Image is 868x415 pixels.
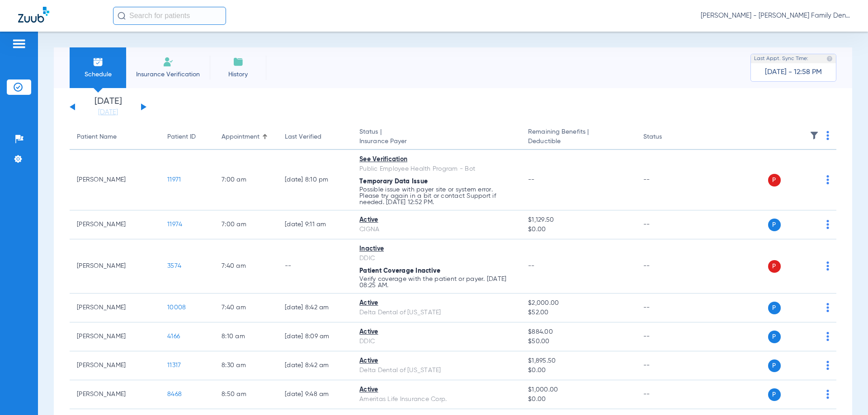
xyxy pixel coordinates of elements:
span: Last Appt. Sync Time: [754,54,808,63]
div: Active [359,215,514,225]
img: group-dot-blue.svg [826,175,829,184]
img: group-dot-blue.svg [826,303,829,312]
img: group-dot-blue.svg [826,220,829,229]
td: -- [636,322,697,351]
div: Patient ID [167,132,207,142]
div: Delta Dental of [US_STATE] [359,366,514,375]
td: -- [636,239,697,294]
td: [PERSON_NAME] [70,150,160,210]
div: Ameritas Life Insurance Corp. [359,395,514,404]
div: Patient ID [167,132,196,142]
div: Active [359,327,514,337]
img: hamburger-icon [12,38,26,49]
span: $2,000.00 [528,298,628,308]
td: [DATE] 8:10 PM [278,150,352,210]
img: Manual Insurance Verification [163,56,174,67]
span: History [217,70,259,79]
span: P [768,331,781,343]
div: DDIC [359,337,514,346]
span: $1,895.50 [528,356,628,366]
img: group-dot-blue.svg [826,131,829,140]
td: 8:50 AM [214,380,278,409]
div: Active [359,385,514,395]
div: Last Verified [285,132,345,142]
img: Zuub Logo [18,7,49,23]
td: [PERSON_NAME] [70,210,160,239]
span: P [768,359,781,372]
span: [DATE] - 12:58 PM [765,68,822,77]
span: 8468 [167,391,182,397]
td: [PERSON_NAME] [70,322,160,351]
span: $884.00 [528,327,628,337]
td: [PERSON_NAME] [70,294,160,322]
td: [DATE] 9:48 AM [278,380,352,409]
div: Active [359,356,514,366]
span: Insurance Verification [133,70,203,79]
td: -- [636,351,697,380]
span: $0.00 [528,366,628,375]
p: Verify coverage with the patient or payer. [DATE] 08:25 AM. [359,276,514,289]
div: DDIC [359,254,514,263]
td: 8:30 AM [214,351,278,380]
span: P [768,302,781,314]
span: 11974 [167,221,182,228]
span: P [768,174,781,187]
img: last sync help info [826,56,833,62]
img: Schedule [93,56,104,67]
span: P [768,219,781,231]
td: -- [636,150,697,210]
img: filter.svg [810,131,819,140]
td: [DATE] 8:09 AM [278,322,352,351]
span: Temporary Data Issue [359,178,428,185]
span: P [768,260,781,273]
td: -- [636,380,697,409]
input: Search for patients [113,7,226,25]
td: [PERSON_NAME] [70,351,160,380]
span: [PERSON_NAME] - [PERSON_NAME] Family Dental [701,11,850,20]
span: $1,129.50 [528,215,628,225]
span: $50.00 [528,337,628,346]
span: $0.00 [528,225,628,234]
td: 8:10 AM [214,322,278,351]
span: Deductible [528,137,628,146]
span: 3574 [167,263,181,269]
div: Last Verified [285,132,321,142]
div: Delta Dental of [US_STATE] [359,308,514,317]
div: Appointment [222,132,259,142]
span: Schedule [76,70,119,79]
td: [DATE] 8:42 AM [278,351,352,380]
td: 7:40 AM [214,239,278,294]
span: -- [528,263,535,269]
span: 4166 [167,333,180,340]
li: [DATE] [81,97,135,117]
td: -- [636,210,697,239]
span: $1,000.00 [528,385,628,395]
img: group-dot-blue.svg [826,261,829,270]
td: -- [278,239,352,294]
span: $52.00 [528,308,628,317]
div: Active [359,298,514,308]
span: -- [528,177,535,183]
td: [PERSON_NAME] [70,380,160,409]
div: Patient Name [77,132,153,142]
div: CIGNA [359,225,514,234]
img: group-dot-blue.svg [826,332,829,341]
span: Insurance Payer [359,137,514,146]
th: Status [636,125,697,150]
span: 11971 [167,177,181,183]
img: Search Icon [118,12,126,20]
span: $0.00 [528,395,628,404]
th: Remaining Benefits | [521,125,636,150]
div: Public Employee Health Program - Bot [359,164,514,174]
div: See Verification [359,155,514,164]
td: -- [636,294,697,322]
iframe: Chat Widget [823,372,868,415]
img: group-dot-blue.svg [826,361,829,370]
div: Inactive [359,244,514,254]
span: 11317 [167,362,181,368]
td: [PERSON_NAME] [70,239,160,294]
td: 7:00 AM [214,210,278,239]
td: [DATE] 8:42 AM [278,294,352,322]
img: History [233,56,244,67]
a: [DATE] [81,108,135,117]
